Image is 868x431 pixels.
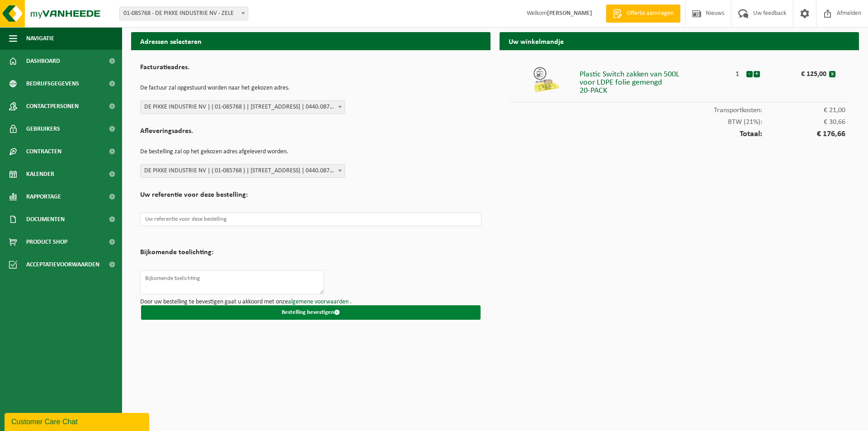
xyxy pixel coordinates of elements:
div: BTW (21%): [509,114,850,126]
span: DE PIKKE INDUSTRIE NV | ( 01-085768 ) | HERDERSTRAAT 2, 9240 ZELE | 0440.087.119 [140,164,345,178]
span: Bedrijfsgegevens [26,72,79,95]
p: Door uw bestelling te bevestigen gaat u akkoord met onze [140,299,481,305]
h2: Uw referentie voor deze bestelling: [140,191,481,204]
h2: Bijkomende toelichting: [140,249,213,261]
div: Plastic Switch zakken van 500L voor LDPE folie gemengd 20-PACK [580,66,729,95]
input: Uw referentie voor deze bestelling [140,213,481,226]
button: Bestelling bevestigen [141,305,481,320]
a: Offerte aanvragen [606,5,680,23]
p: De factuur zal opgestuurd worden naar het gekozen adres. [140,81,481,96]
h2: Adressen selecteren [131,32,491,50]
span: Gebruikers [26,118,60,140]
span: DE PIKKE INDUSTRIE NV | ( 01-085768 ) | HERDERSTRAAT 2, 9240 ZELE | 0440.087.119 [141,101,344,114]
div: Totaal: [509,126,850,138]
span: € 176,66 [762,130,845,138]
a: algemene voorwaarden . [288,298,352,305]
span: DE PIKKE INDUSTRIE NV | ( 01-085768 ) | HERDERSTRAAT 2, 9240 ZELE | 0440.087.119 [141,165,344,177]
h2: Afleveringsadres. [140,128,481,140]
span: DE PIKKE INDUSTRIE NV | ( 01-085768 ) | HERDERSTRAAT 2, 9240 ZELE | 0440.087.119 [140,100,345,114]
span: Contactpersonen [26,95,79,118]
span: 01-085768 - DE PIKKE INDUSTRIE NV - ZELE [119,7,248,20]
p: De bestelling zal op het gekozen adres afgeleverd worden. [140,144,481,160]
iframe: chat widget [5,411,151,431]
span: Acceptatievoorwaarden [26,253,99,276]
button: - [746,71,753,77]
span: Dashboard [26,50,60,72]
span: Kalender [26,163,54,185]
button: x [829,71,835,77]
button: + [754,71,760,77]
strong: [PERSON_NAME] [547,10,592,17]
span: Product Shop [26,231,67,253]
h2: Uw winkelmandje [500,32,859,50]
h2: Facturatieadres. [140,64,481,76]
div: Transportkosten: [509,102,850,114]
img: 01-999964 [533,66,560,93]
span: € 21,00 [762,107,845,114]
span: Contracten [26,140,61,163]
span: Navigatie [26,27,54,50]
div: € 125,00 [779,66,829,78]
span: Documenten [26,208,65,231]
span: 01-085768 - DE PIKKE INDUSTRIE NV - ZELE [120,7,248,20]
span: Rapportage [26,185,61,208]
div: 1 [729,66,746,78]
span: Offerte aanvragen [624,9,676,18]
span: € 30,66 [762,118,845,126]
